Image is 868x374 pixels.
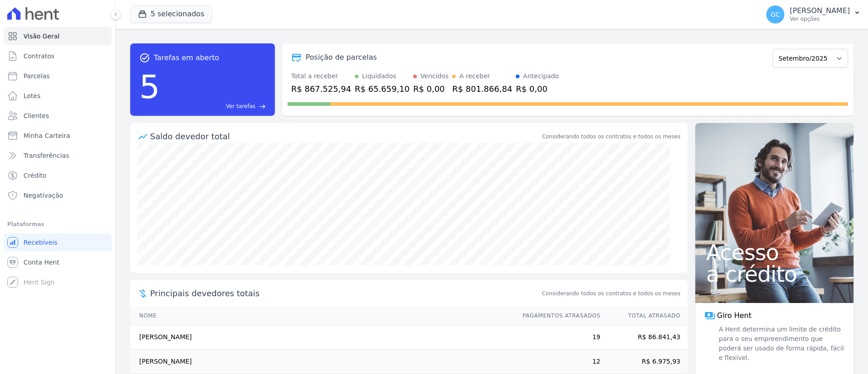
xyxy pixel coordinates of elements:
span: Acesso [706,241,843,263]
a: Clientes [4,107,112,125]
span: Ver tarefas [226,102,255,110]
span: Lotes [24,91,41,100]
a: Transferências [4,147,112,165]
a: Conta Hent [4,253,112,271]
div: 5 [139,63,160,110]
th: Pagamentos Atrasados [514,307,601,325]
div: Posição de parcelas [306,52,377,63]
div: Considerando todos os contratos e todos os meses [542,133,680,141]
td: 19 [514,325,601,350]
span: Transferências [24,151,69,160]
span: A Hent determina um limite de crédito para o seu empreendimento que poderá ser usado de forma ráp... [717,325,844,363]
div: Antecipado [523,71,559,81]
span: task_alt [139,52,150,63]
span: Principais devedores totais [150,287,540,299]
td: R$ 6.975,93 [601,350,688,374]
a: Crédito [4,166,112,185]
span: Considerando todos os contratos e todos os meses [542,289,680,298]
div: R$ 801.866,84 [452,83,512,95]
span: Conta Hent [24,258,59,267]
span: Clientes [24,111,49,120]
a: Contratos [4,47,112,65]
div: Plataformas [7,219,108,230]
a: Recebíveis [4,233,112,251]
div: Saldo devedor total [150,130,540,142]
div: Liquidados [362,71,396,81]
span: a crédito [706,263,843,285]
a: Minha Carteira [4,127,112,145]
td: 12 [514,350,601,374]
div: R$ 65.659,10 [355,83,410,95]
td: [PERSON_NAME] [130,350,514,374]
button: GC [PERSON_NAME] Ver opções [759,2,868,27]
div: R$ 0,00 [413,83,448,95]
div: R$ 0,00 [516,83,559,95]
td: R$ 86.841,43 [601,325,688,350]
th: Nome [130,307,514,325]
div: R$ 867.525,94 [291,83,351,95]
a: Visão Geral [4,27,112,45]
a: Ver tarefas east [164,102,266,110]
a: Parcelas [4,67,112,85]
span: GC [771,11,780,18]
span: Minha Carteira [24,131,70,140]
p: [PERSON_NAME] [790,6,850,15]
span: Giro Hent [717,310,751,321]
span: Contratos [24,52,54,61]
span: east [259,103,266,110]
span: Visão Geral [24,32,60,41]
span: Negativação [24,191,63,200]
div: Vencidos [420,71,448,81]
a: Lotes [4,87,112,105]
a: Negativação [4,186,112,204]
div: Total a receber [291,71,351,81]
div: A receber [459,71,490,81]
span: Recebíveis [24,238,57,247]
td: [PERSON_NAME] [130,325,514,350]
span: Crédito [24,171,47,180]
th: Total Atrasado [601,307,688,325]
span: Tarefas em aberto [154,52,219,63]
span: Parcelas [24,71,50,80]
p: Ver opções [790,15,850,23]
button: 5 selecionados [130,5,212,23]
